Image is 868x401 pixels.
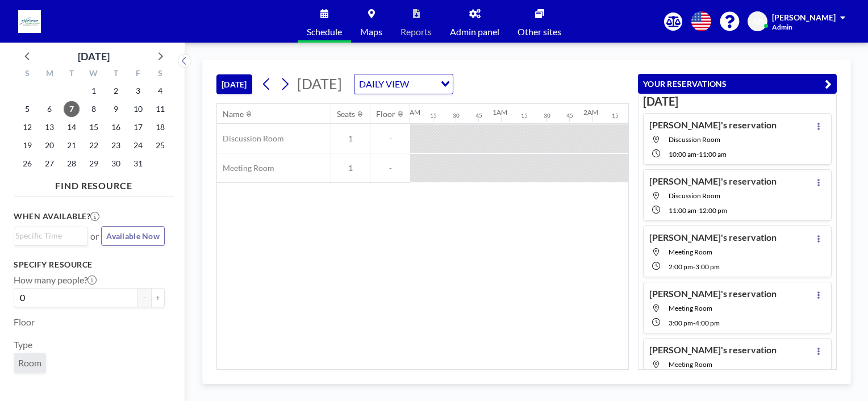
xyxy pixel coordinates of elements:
h4: FIND RESOURCE [14,176,174,191]
span: Saturday, October 4, 2025 [152,83,168,99]
div: S [149,67,171,82]
div: T [105,67,127,82]
span: - [693,319,695,327]
span: 1 [331,163,370,173]
div: T [61,67,83,82]
span: Tuesday, October 28, 2025 [64,156,80,172]
span: Wednesday, October 8, 2025 [86,101,102,117]
span: Sunday, October 19, 2025 [19,137,35,153]
span: Tuesday, October 21, 2025 [64,137,80,153]
span: Meeting Room [669,304,712,312]
label: How many people? [14,274,97,286]
h4: [PERSON_NAME]'s reservation [649,176,777,187]
span: - [370,133,410,144]
span: Tuesday, October 14, 2025 [64,119,80,135]
span: Tuesday, October 7, 2025 [64,101,80,117]
h3: Specify resource [14,260,165,270]
span: Thursday, October 16, 2025 [108,119,124,135]
h3: [DATE] [643,94,832,108]
span: Friday, October 10, 2025 [130,101,146,117]
div: 30 [453,112,460,119]
span: Thursday, October 9, 2025 [108,101,124,117]
span: Sunday, October 12, 2025 [19,119,35,135]
span: - [693,262,695,271]
div: Search for option [354,74,453,94]
div: Search for option [14,227,87,244]
div: M [39,67,61,82]
span: 12:00 PM [699,206,727,215]
span: [DATE] [297,75,342,92]
span: 11:00 AM [699,150,727,158]
span: Sunday, October 26, 2025 [19,156,35,172]
span: Sunday, October 5, 2025 [19,101,35,117]
span: Wednesday, October 22, 2025 [86,137,102,153]
div: 12AM [402,108,420,116]
span: DAILY VIEW [357,77,411,91]
h4: [PERSON_NAME]'s reservation [649,119,777,131]
div: 1AM [493,108,507,116]
div: 15 [612,112,619,119]
div: 15 [430,112,437,119]
span: Friday, October 17, 2025 [130,119,146,135]
div: W [83,67,105,82]
button: Available Now [101,226,165,246]
div: 45 [475,112,482,119]
span: Saturday, October 25, 2025 [152,137,168,153]
span: Friday, October 31, 2025 [130,156,146,172]
div: 45 [566,112,573,119]
div: S [16,67,39,82]
span: Monday, October 6, 2025 [41,101,57,117]
span: - [696,206,699,215]
span: Discussion Room [217,133,284,144]
span: Discussion Room [669,135,720,144]
span: Other sites [518,27,561,36]
span: AP [752,16,763,27]
button: YOUR RESERVATIONS [638,74,837,94]
span: Meeting Room [669,360,712,369]
span: Meeting Room [217,163,274,173]
span: Thursday, October 23, 2025 [108,137,124,153]
img: organization-logo [18,10,41,33]
span: Wednesday, October 15, 2025 [86,119,102,135]
span: 4:00 PM [695,319,720,327]
span: Schedule [307,27,342,36]
div: Name [223,109,244,119]
span: 10:00 AM [669,150,696,158]
span: Saturday, October 11, 2025 [152,101,168,117]
div: Seats [337,109,355,119]
span: Meeting Room [669,248,712,256]
span: Thursday, October 2, 2025 [108,83,124,99]
h4: [PERSON_NAME]'s reservation [649,344,777,356]
h4: [PERSON_NAME]'s reservation [649,288,777,299]
span: Admin panel [450,27,499,36]
span: Room [18,357,41,368]
span: 1 [331,133,370,144]
div: Floor [376,109,395,119]
div: [DATE] [78,48,110,64]
input: Search for option [15,229,81,242]
span: Reports [400,27,432,36]
h4: [PERSON_NAME]'s reservation [649,232,777,243]
div: 2AM [583,108,598,116]
span: Discussion Room [669,191,720,200]
button: - [137,288,151,307]
div: F [127,67,149,82]
span: 11:00 AM [669,206,696,215]
span: Wednesday, October 1, 2025 [86,83,102,99]
span: Admin [772,23,792,31]
button: + [151,288,165,307]
span: 3:00 PM [695,262,720,271]
span: Friday, October 24, 2025 [130,137,146,153]
button: [DATE] [216,74,252,94]
span: or [90,231,99,242]
input: Search for option [412,77,434,91]
span: Friday, October 3, 2025 [130,83,146,99]
span: 2:00 PM [669,262,693,271]
span: - [370,163,410,173]
span: Monday, October 13, 2025 [41,119,57,135]
div: 15 [521,112,528,119]
span: Monday, October 27, 2025 [41,156,57,172]
span: - [696,150,699,158]
span: Wednesday, October 29, 2025 [86,156,102,172]
span: [PERSON_NAME] [772,12,836,22]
